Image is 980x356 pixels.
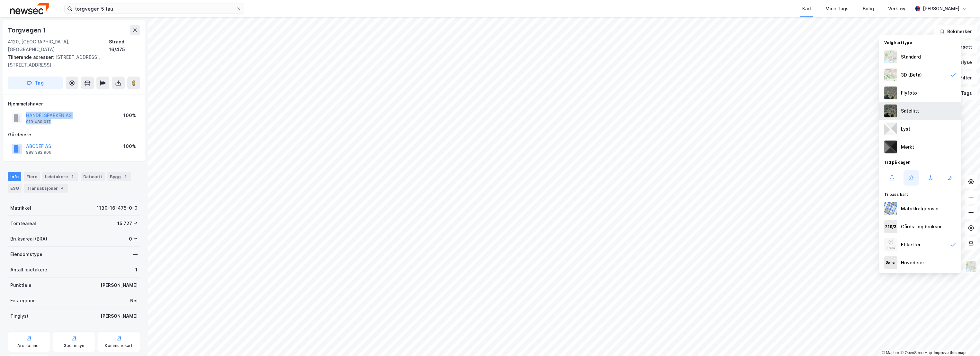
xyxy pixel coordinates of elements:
[24,184,68,193] div: Transaksjoner
[105,343,133,348] div: Kommunekart
[884,141,897,153] img: nCdM7BzjoCAAAAAElFTkSuQmCC
[109,38,140,53] div: Strand, 16/475
[901,107,919,115] div: Satellitt
[129,235,138,243] div: 0 ㎡
[948,325,980,356] div: Kontrollprogram for chat
[884,256,897,269] img: majorOwner.b5e170eddb5c04bfeeff.jpeg
[901,351,932,355] a: OpenStreetMap
[934,25,977,38] button: Bokmerker
[64,343,85,348] div: Geoinnsyn
[69,173,76,180] div: 1
[901,53,921,61] div: Standard
[884,123,897,135] img: luj3wr1y2y3+OchiMxRmMxRlscgabnMEmZ7DJGWxyBpucwSZnsMkZbHIGm5zBJmewyRlscgabnMEmZ7DJGWxyBpucwSZnsMkZ...
[8,25,47,35] div: Torgvegen 1
[8,100,140,108] div: Hjemmelshaver
[8,53,135,69] div: [STREET_ADDRESS], [STREET_ADDRESS]
[802,5,811,13] div: Kart
[10,297,35,305] div: Festegrunn
[965,260,977,273] img: Z
[879,156,961,168] div: Tid på dagen
[901,223,942,231] div: Gårds- og bruksnr.
[901,205,939,213] div: Matrikkelgrenser
[8,54,55,60] span: Tilhørende adresser:
[133,251,138,258] div: —
[123,112,136,119] div: 100%
[10,251,42,258] div: Eiendomstype
[8,38,109,53] div: 4120, [GEOGRAPHIC_DATA], [GEOGRAPHIC_DATA]
[8,77,63,89] button: Tag
[10,266,47,274] div: Antall leietakere
[135,266,138,274] div: 1
[884,202,897,215] img: cadastreBorders.cfe08de4b5ddd52a10de.jpeg
[901,125,910,133] div: Lyst
[72,4,236,14] input: Søk på adresse, matrikkel, gårdeiere, leietakere eller personer
[130,297,138,305] div: Nei
[24,172,40,181] div: Eiere
[10,204,31,212] div: Matrikkel
[879,188,961,200] div: Tilpass kart
[10,220,36,227] div: Tomteareal
[923,5,959,13] div: [PERSON_NAME]
[934,351,966,355] a: Improve this map
[863,5,874,13] div: Bolig
[947,71,977,84] button: Filter
[879,36,961,48] div: Velg karttype
[8,131,140,139] div: Gårdeiere
[101,312,138,320] div: [PERSON_NAME]
[81,172,105,181] div: Datasett
[107,172,131,181] div: Bygg
[10,281,31,289] div: Punktleie
[948,325,980,356] iframe: Chat Widget
[117,220,138,227] div: 15 727 ㎡
[884,220,897,233] img: cadastreKeys.547ab17ec502f5a4ef2b.jpeg
[884,238,897,251] img: Z
[948,87,977,100] button: Tags
[884,68,897,81] img: Z
[825,5,849,13] div: Mine Tags
[97,204,138,212] div: 1130-16-475-0-0
[882,351,900,355] a: Mapbox
[888,5,905,13] div: Verktøy
[901,71,922,79] div: 3D (Beta)
[901,143,914,151] div: Mørkt
[10,3,49,14] img: newsec-logo.f6e21ccffca1b3a03d2d.png
[26,150,51,155] div: 988 382 906
[10,235,47,243] div: Bruksareal (BRA)
[901,89,917,97] div: Flyfoto
[8,184,22,193] div: ESG
[10,312,29,320] div: Tinglyst
[884,105,897,117] img: 9k=
[901,241,921,249] div: Etiketter
[123,142,136,150] div: 100%
[42,172,78,181] div: Leietakere
[884,87,897,99] img: Z
[8,172,21,181] div: Info
[17,343,40,348] div: Arealplaner
[122,173,129,180] div: 1
[26,119,51,124] div: 919 480 017
[101,281,138,289] div: [PERSON_NAME]
[884,50,897,63] img: Z
[901,259,924,267] div: Hovedeier
[59,185,66,191] div: 4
